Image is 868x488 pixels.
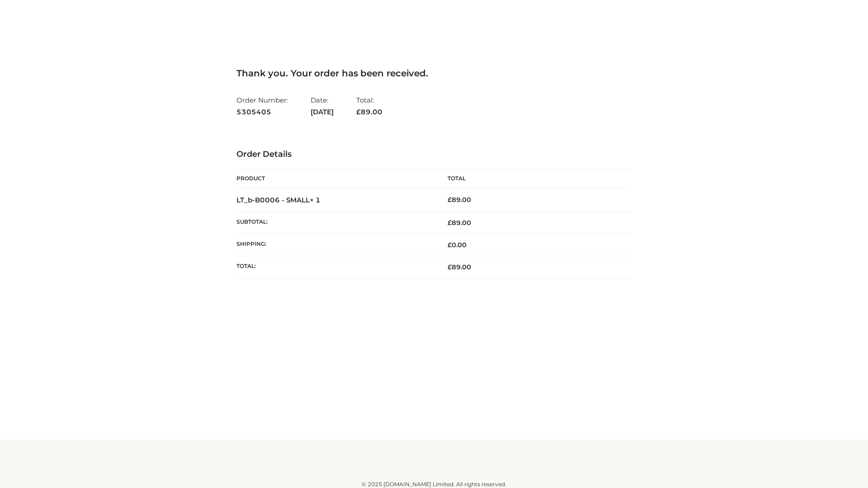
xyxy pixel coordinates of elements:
[356,108,361,116] span: £
[310,196,321,204] strong: × 1
[236,150,632,160] h3: Order Details
[236,92,288,120] li: Order Number:
[448,241,467,249] bdi: 0.00
[448,241,452,249] span: £
[236,234,434,256] th: Shipping:
[448,196,452,204] span: £
[236,211,434,234] th: Subtotal:
[311,92,334,120] li: Date:
[356,108,382,116] span: 89.00
[236,169,434,189] th: Product
[448,196,471,204] bdi: 89.00
[236,196,321,204] strong: LT_b-B0006 - SMALL
[448,219,452,227] span: £
[434,169,632,189] th: Total
[311,106,334,118] strong: [DATE]
[448,263,452,271] span: £
[236,256,434,278] th: Total:
[356,92,382,120] li: Total:
[236,106,288,118] strong: 5305405
[448,263,471,271] span: 89.00
[448,219,471,227] span: 89.00
[236,68,632,79] h3: Thank you. Your order has been received.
